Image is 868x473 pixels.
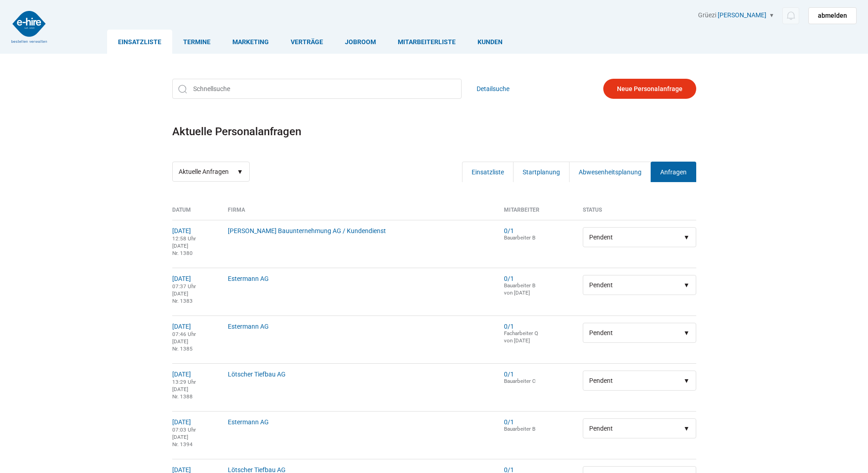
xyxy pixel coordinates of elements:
a: Lötscher Tiefbau AG [228,371,286,378]
a: [DATE] [172,275,191,282]
small: von [DATE] [504,337,530,344]
a: Termine [172,30,221,54]
a: Marketing [221,30,280,54]
a: Einsatzliste [462,162,514,182]
small: 07:03 Uhr [172,427,196,433]
a: abmelden [808,7,857,24]
th: Status [576,207,696,220]
div: Bauarbeiter C [504,378,569,384]
a: 0/1 [504,323,514,330]
a: 0/1 [504,227,514,234]
a: [PERSON_NAME] [718,11,766,19]
a: Jobroom [334,30,387,54]
a: [PERSON_NAME] Bauunternehmung AG / Kundendienst [228,227,386,234]
a: [DATE] [172,227,191,234]
a: 0/1 [504,418,514,426]
a: [DATE] [172,371,191,378]
div: Facharbeiter Q [504,330,569,336]
small: Nr. 1385 [172,346,193,352]
h1: Aktuelle Personalanfragen [172,122,696,141]
small: Nr. 1383 [172,298,193,304]
a: Anfragen [651,162,696,182]
a: [DATE] [172,323,191,330]
a: 0/1 [504,371,514,378]
a: Kunden [467,30,514,54]
small: [DATE] [172,386,188,392]
small: 07:46 Uhr [172,331,196,337]
small: 07:37 Uhr [172,283,196,290]
a: Abwesenheitsplanung [569,162,651,182]
div: Bauarbeiter B [504,282,569,289]
small: Nr. 1380 [172,250,193,256]
small: Nr. 1388 [172,393,193,400]
th: Mitarbeiter [497,207,576,220]
input: Schnellsuche [172,79,462,99]
small: [DATE] [172,243,188,249]
a: Startplanung [513,162,570,182]
a: Estermann AG [228,275,269,282]
small: 13:29 Uhr [172,379,196,385]
div: Bauarbeiter B [504,234,569,241]
a: Estermann AG [228,418,269,426]
small: Nr. 1394 [172,441,193,448]
th: Firma [221,207,497,220]
a: 0/1 [504,275,514,282]
small: 12:58 Uhr [172,235,196,242]
img: icon-notification.svg [785,10,796,21]
small: von [DATE] [504,290,530,296]
img: logo2.png [11,11,47,43]
a: Einsatzliste [107,30,172,54]
div: Bauarbeiter B [504,426,569,432]
div: Grüezi [698,11,857,24]
a: Detailsuche [477,79,509,99]
a: Verträge [280,30,334,54]
a: Mitarbeiterliste [387,30,467,54]
small: [DATE] [172,434,188,440]
small: [DATE] [172,290,188,297]
a: [DATE] [172,418,191,426]
small: [DATE] [172,338,188,345]
th: Datum [172,207,221,220]
a: Neue Personalanfrage [603,79,696,99]
a: Estermann AG [228,323,269,330]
